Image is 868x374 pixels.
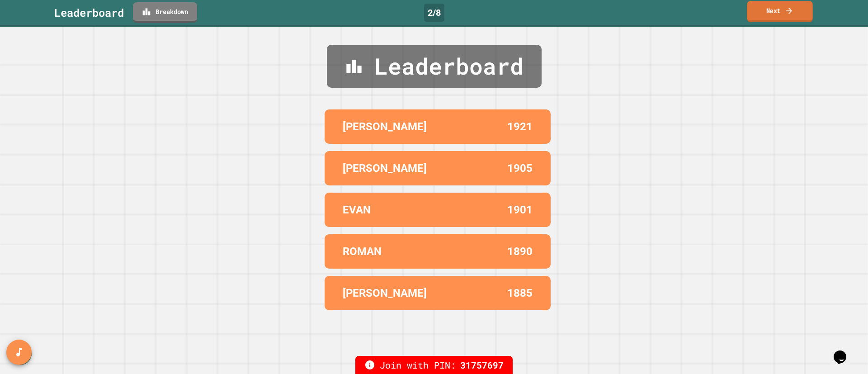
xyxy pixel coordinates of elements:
[507,202,533,218] p: 1901
[6,340,32,365] button: SpeedDial basic example
[327,45,542,88] div: Leaderboard
[343,202,371,218] p: EVAN
[424,4,444,22] div: 2 / 8
[507,285,533,301] p: 1885
[507,118,533,135] p: 1921
[343,118,427,135] p: [PERSON_NAME]
[343,160,427,176] p: [PERSON_NAME]
[343,243,382,260] p: ROMAN
[507,243,533,260] p: 1890
[830,338,859,365] iframe: chat widget
[355,356,513,374] div: Join with PIN:
[54,5,124,21] div: Leaderboard
[747,1,813,22] a: Next
[133,2,197,23] a: Breakdown
[460,358,504,372] span: 31757697
[343,285,427,301] p: [PERSON_NAME]
[507,160,533,176] p: 1905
